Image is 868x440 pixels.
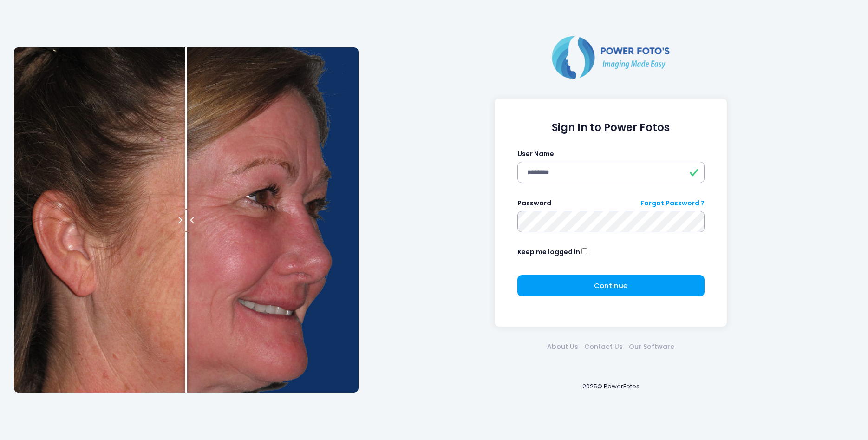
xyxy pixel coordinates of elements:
[368,367,854,406] div: 2025© PowerFotos
[517,149,554,159] label: User Name
[594,281,627,290] span: Continue
[640,198,705,208] a: Forgot Password ?
[517,198,551,208] label: Password
[517,247,580,257] label: Keep me logged in
[626,342,678,352] a: Our Software
[581,342,626,352] a: Contact Us
[544,342,581,352] a: About Us
[517,275,705,296] button: Continue
[517,121,705,134] h1: Sign In to Power Fotos
[548,34,673,80] img: Logo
